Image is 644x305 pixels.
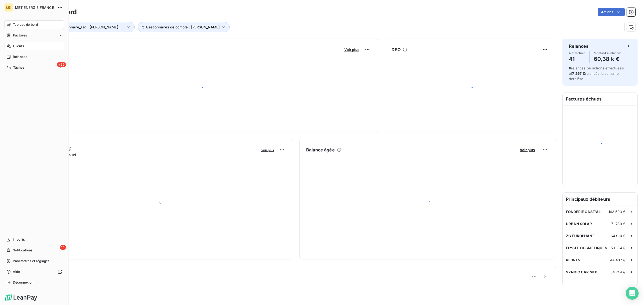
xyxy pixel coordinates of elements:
span: Notifications [13,248,32,253]
span: Gestionnaires de compte : [PERSON_NAME] [146,25,220,29]
span: Relances [13,54,27,59]
span: Imports [13,237,25,242]
button: Voir plus [343,47,361,52]
h4: 41 [569,55,585,63]
div: Open Intercom Messenger [626,287,639,300]
button: Gestionnaires de compte : [PERSON_NAME] [138,22,230,32]
span: Gestionnaire_Tag : [PERSON_NAME] , ... [58,25,125,29]
span: Factures [13,33,27,38]
button: Actions [598,8,625,16]
span: relances ou actions effectuées et relancés la semaine dernière. [569,66,624,81]
span: Aide [13,269,20,274]
span: +99 [57,62,66,67]
h4: 60,38 k € [594,55,621,63]
span: 163 593 € [609,210,625,214]
span: Montant à relancer [594,51,621,55]
span: Paramètres et réglages [13,259,49,263]
span: MET ENERGIE FRANCE [15,5,54,10]
span: Clients [13,44,24,49]
span: FONDERIE CAST'AL [566,210,601,214]
button: Voir plus [260,147,276,152]
span: Chiffre d'affaires mensuel [30,152,258,158]
span: Tableau de bord [13,22,38,27]
span: 7 267 € [572,71,585,76]
span: Voir plus [261,148,274,152]
a: Aide [4,267,64,276]
button: Gestionnaire_Tag : [PERSON_NAME] , ... [50,22,135,32]
span: 71 789 € [611,222,625,226]
span: REOREV [566,258,581,262]
button: Voir plus [518,147,536,152]
h6: Relances [569,43,588,49]
span: 53 134 € [611,246,625,250]
span: Déconnexion [13,280,34,285]
span: 6 [569,66,571,70]
span: ZG EUROPHANE [566,234,595,238]
h6: Factures échues [563,92,637,105]
span: 64 910 € [611,234,625,238]
span: 34 744 € [610,270,625,274]
span: À effectuer [569,51,585,55]
img: Logo LeanPay [4,293,38,302]
h6: Balance âgée [306,147,335,153]
h6: DSO [391,46,401,53]
h6: Principaux débiteurs [563,193,637,206]
div: ME [4,3,13,12]
span: Voir plus [344,47,359,52]
span: Voir plus [520,148,535,152]
span: 14 [60,245,66,250]
span: 44 487 € [610,258,625,262]
span: SYNDIC CAP MED [566,270,597,274]
span: ELYSEE COSMETIQUES [566,246,607,250]
span: Tâches [13,65,24,70]
span: URBAN SOLAR [566,222,592,226]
